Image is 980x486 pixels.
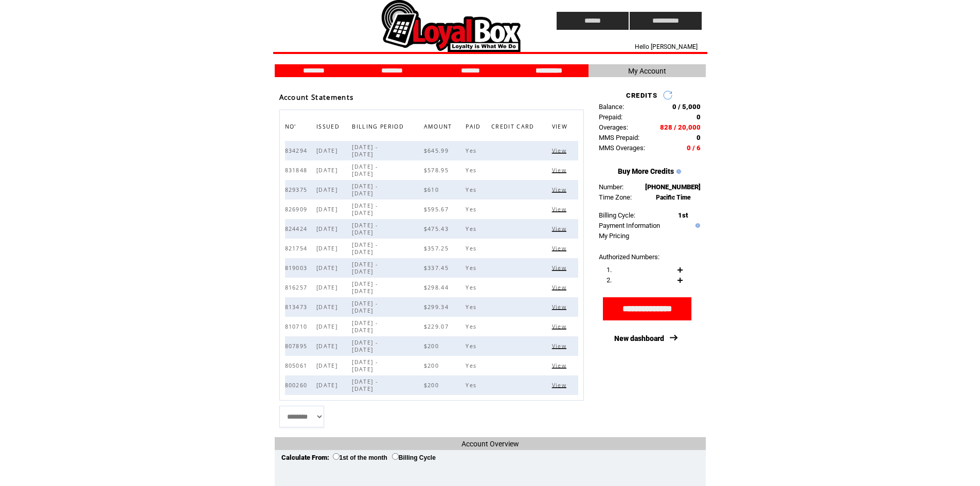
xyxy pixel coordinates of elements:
[552,245,569,252] span: Click to view this bill
[466,120,483,135] span: PAID
[392,454,436,461] label: Billing Cycle
[466,303,479,311] span: Yes
[599,144,645,152] span: MMS Overages:
[552,147,569,153] a: View
[466,123,483,129] a: PAID
[466,167,479,174] span: Yes
[316,206,340,213] span: [DATE]
[424,123,455,129] a: AMOUNT
[656,194,691,201] span: Pacific Time
[285,206,310,213] span: 826909
[424,186,441,193] span: $610
[466,323,479,330] span: Yes
[466,264,479,272] span: Yes
[552,206,569,213] span: Click to view this bill
[424,264,451,272] span: $337.45
[316,123,342,129] a: ISSUED
[599,222,660,229] a: Payment Information
[674,169,681,174] img: help.gif
[552,303,569,311] span: Click to view this bill
[424,120,455,135] span: AMOUNT
[687,144,701,152] span: 0 / 6
[316,264,340,272] span: [DATE]
[316,323,340,330] span: [DATE]
[660,123,701,131] span: 828 / 20,000
[607,266,612,274] span: 1.
[599,193,632,201] span: Time Zone:
[645,183,701,191] span: [PHONE_NUMBER]
[424,382,441,389] span: $200
[316,362,340,369] span: [DATE]
[599,113,622,121] span: Prepaid:
[285,264,310,272] span: 819003
[599,183,623,191] span: Number:
[424,245,451,252] span: $357.25
[352,319,378,334] span: [DATE] - [DATE]
[466,225,479,232] span: Yes
[424,284,451,291] span: $298.44
[352,183,378,197] span: [DATE] - [DATE]
[352,241,378,256] span: [DATE] - [DATE]
[552,343,569,349] a: View
[352,378,378,392] span: [DATE] - [DATE]
[552,147,569,154] span: Click to view this bill
[552,186,569,192] a: View
[316,120,342,135] span: ISSUED
[552,245,569,251] a: View
[552,264,569,272] span: Click to view this bill
[552,284,569,291] span: Click to view this bill
[333,454,387,461] label: 1st of the month
[392,453,399,460] input: Billing Cycle
[599,103,624,111] span: Balance:
[424,147,451,154] span: $645.99
[466,343,479,350] span: Yes
[316,147,340,154] span: [DATE]
[352,261,378,275] span: [DATE] - [DATE]
[552,284,569,290] a: View
[316,186,340,193] span: [DATE]
[316,303,340,311] span: [DATE]
[552,362,569,369] span: Click to view this bill
[466,206,479,213] span: Yes
[424,343,441,350] span: $200
[279,93,354,102] span: Account Statements
[552,323,569,330] span: Click to view this bill
[552,225,569,232] span: Click to view this bill
[466,186,479,193] span: Yes
[552,167,569,174] span: Click to view this bill
[285,123,299,129] a: NO'
[285,303,310,311] span: 813473
[466,382,479,389] span: Yes
[628,67,666,75] span: My Account
[352,120,406,135] span: BILLING PERIOD
[285,167,310,174] span: 831848
[466,147,479,154] span: Yes
[552,362,569,368] a: View
[552,120,570,135] span: VIEW
[552,382,569,388] a: View
[285,362,310,369] span: 805061
[599,211,635,219] span: Billing Cycle:
[552,382,569,389] span: Click to view this bill
[352,123,406,129] a: BILLING PERIOD
[352,358,378,373] span: [DATE] - [DATE]
[697,113,701,121] span: 0
[552,303,569,310] a: View
[599,123,628,131] span: Overages:
[552,323,569,329] a: View
[352,222,378,236] span: [DATE] - [DATE]
[352,300,378,314] span: [DATE] - [DATE]
[316,245,340,252] span: [DATE]
[491,120,537,135] span: CREDIT CARD
[352,163,378,177] span: [DATE] - [DATE]
[599,253,660,261] span: Authorized Numbers:
[316,343,340,350] span: [DATE]
[285,343,310,350] span: 807895
[697,134,701,141] span: 0
[424,323,451,330] span: $229.07
[333,453,340,460] input: 1st of the month
[618,167,674,175] a: Buy More Credits
[466,362,479,369] span: Yes
[352,143,378,158] span: [DATE] - [DATE]
[614,334,664,343] a: New dashboard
